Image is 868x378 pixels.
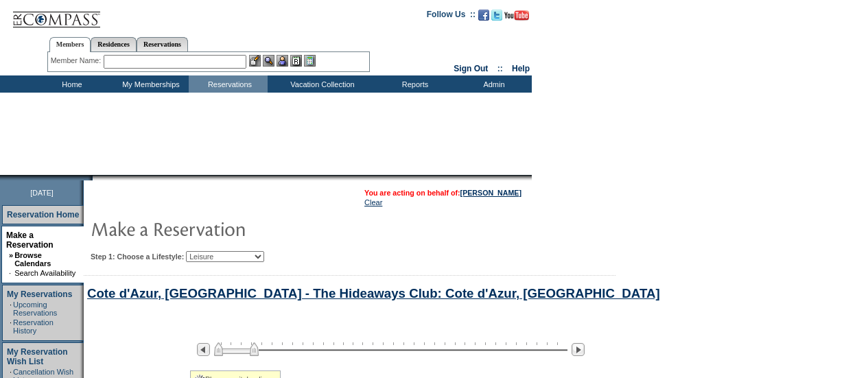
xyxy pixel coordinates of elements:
span: You are acting on behalf of: [364,189,521,197]
img: Reservations [290,55,302,67]
a: Make a Reservation [6,231,54,250]
a: Follow us on Twitter [491,14,502,22]
a: Residences [91,37,137,51]
img: promoShadowLeftCorner.gif [88,175,93,180]
a: Help [512,64,530,73]
a: Reservation Home [7,210,79,220]
td: · [10,300,12,317]
a: Search Availability [14,269,75,277]
span: :: [497,64,503,73]
b: Step 1: Choose a Lifestyle: [91,252,184,261]
td: Reports [374,75,453,93]
a: Upcoming Reservations [13,300,57,317]
span: [DATE] [30,189,54,197]
a: Reservations [137,37,188,51]
td: Vacation Collection [268,75,374,93]
td: Admin [453,75,532,93]
img: b_edit.gif [249,55,261,67]
a: [PERSON_NAME] [460,189,521,197]
td: Reservations [189,75,268,93]
img: blank.gif [93,175,94,180]
img: Become our fan on Facebook [478,10,489,21]
img: Impersonate [277,55,288,67]
img: View [263,55,274,67]
div: Member Name: [51,55,104,67]
img: Follow us on Twitter [491,10,502,21]
img: pgTtlMakeReservation.gif [91,215,365,242]
a: Sign Out [454,64,488,73]
img: Previous [197,343,210,356]
td: My Memberships [110,75,189,93]
td: Home [31,75,110,93]
a: Members [49,37,91,52]
a: My Reservations [7,290,72,299]
a: Cote d'Azur, [GEOGRAPHIC_DATA] - The Hideaways Club: Cote d'Azur, [GEOGRAPHIC_DATA] [87,286,660,300]
a: Become our fan on Facebook [478,14,489,22]
td: · [10,318,12,335]
b: » [9,251,13,259]
img: Subscribe to our YouTube Channel [504,10,529,21]
td: · [9,269,13,277]
a: Reservation History [13,318,54,335]
a: My Reservation Wish List [7,347,68,366]
img: Next [572,343,585,356]
a: Browse Calendars [14,251,51,268]
td: Follow Us :: [427,8,476,25]
a: Subscribe to our YouTube Channel [504,14,529,22]
img: b_calculator.gif [304,55,316,67]
a: Clear [364,198,382,206]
